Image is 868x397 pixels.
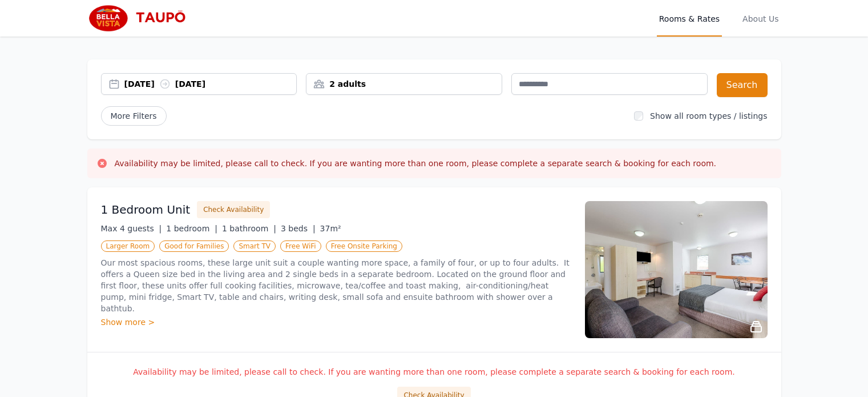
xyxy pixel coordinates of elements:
h3: 1 Bedroom Unit [101,202,191,218]
span: Larger Room [101,240,155,252]
span: 1 bedroom | [166,224,217,233]
span: Free Onsite Parking [326,240,402,252]
span: Free WiFi [280,240,321,252]
h3: Availability may be limited, please call to check. If you are wanting more than one room, please ... [115,158,717,169]
div: Show more > [101,316,571,328]
div: 2 adults [306,78,502,90]
span: Smart TV [233,240,276,252]
span: 3 beds | [281,224,316,233]
label: Show all room types / listings [650,111,767,121]
button: Check Availability [197,201,270,218]
span: 1 bathroom | [222,224,276,233]
button: Search [717,73,768,97]
span: More Filters [101,106,167,126]
img: Bella Vista Taupo [87,5,197,32]
p: Availability may be limited, please call to check. If you are wanting more than one room, please ... [101,366,768,378]
span: 37m² [320,224,341,233]
span: Good for Families [159,240,229,252]
p: Our most spacious rooms, these large unit suit a couple wanting more space, a family of four, or ... [101,257,571,314]
span: Max 4 guests | [101,224,162,233]
div: [DATE] [DATE] [124,78,297,90]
